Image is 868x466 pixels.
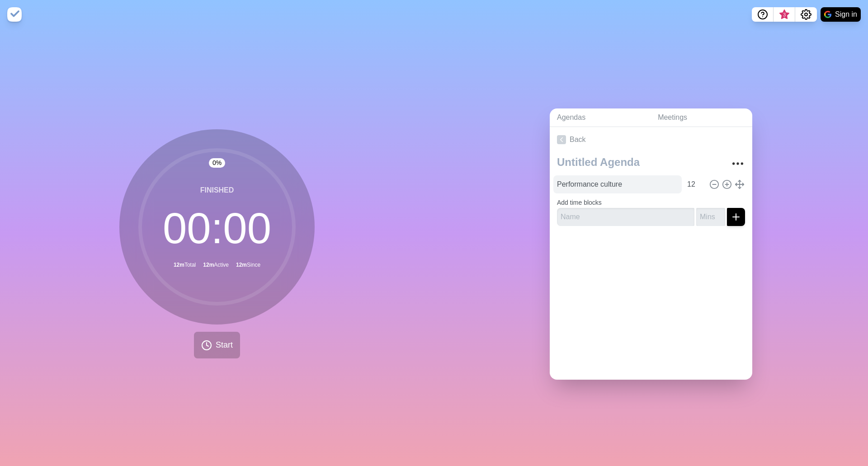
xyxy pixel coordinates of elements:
button: Sign in [821,7,861,22]
button: Settings [795,7,817,22]
button: Start [194,332,240,358]
a: Meetings [651,108,752,127]
img: google logo [824,11,831,18]
span: 3 [781,11,788,19]
label: Add time blocks [557,199,602,206]
button: Help [752,7,774,22]
a: Agendas [550,108,651,127]
button: More [729,155,747,173]
input: Mins [696,208,725,226]
a: Back [550,127,752,152]
button: What’s new [774,7,795,22]
input: Name [557,208,694,226]
span: Start [216,339,233,351]
input: Name [553,175,682,193]
input: Mins [684,175,705,193]
img: timeblocks logo [7,7,22,22]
